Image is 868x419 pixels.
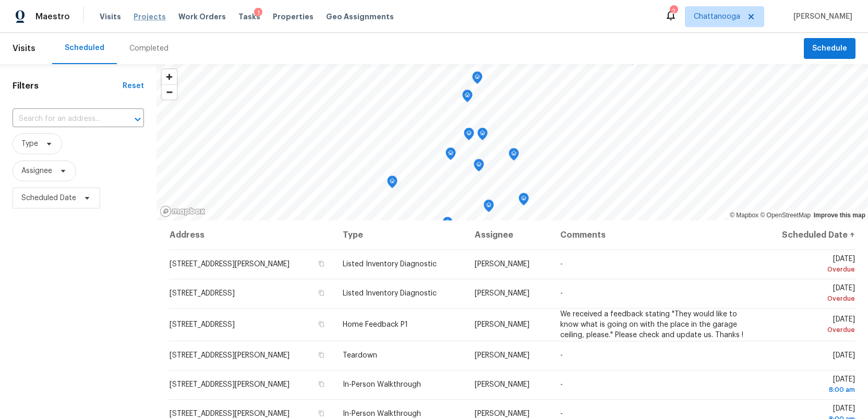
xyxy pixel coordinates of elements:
span: Tasks [238,13,260,20]
button: Copy Address [317,409,326,418]
span: Maestro [35,11,70,22]
span: [STREET_ADDRESS] [170,290,235,297]
span: - [560,261,563,268]
span: Chattanooga [694,11,740,22]
div: 2 [670,6,677,17]
button: Zoom out [162,84,177,100]
span: Listed Inventory Diagnostic [343,290,437,297]
span: [PERSON_NAME] [789,11,852,22]
span: [DATE] [766,376,855,395]
span: - [560,381,563,388]
span: In-Person Walkthrough [343,381,421,388]
input: Search for an address... [13,111,115,127]
div: Map marker [445,147,456,164]
a: Improve this map [814,212,865,219]
span: [DATE] [833,352,855,359]
span: Type [21,139,38,149]
div: Scheduled [65,43,104,53]
a: OpenStreetMap [760,212,811,219]
span: [DATE] [766,255,855,275]
span: [DATE] [766,316,855,335]
div: Map marker [442,217,453,233]
div: Overdue [766,325,855,335]
div: Map marker [464,128,474,144]
span: Visits [13,37,35,60]
span: [STREET_ADDRESS][PERSON_NAME] [170,410,290,417]
div: 1 [254,8,262,18]
button: Copy Address [317,379,326,389]
span: [STREET_ADDRESS][PERSON_NAME] [170,381,290,388]
span: [PERSON_NAME] [475,321,529,328]
span: [STREET_ADDRESS][PERSON_NAME] [170,261,290,268]
th: Scheduled Date ↑ [757,220,855,250]
button: Schedule [804,38,855,59]
span: Geo Assignments [326,11,394,22]
a: Mapbox [730,212,758,219]
span: Home Feedback P1 [343,321,408,328]
span: Scheduled Date [21,193,76,203]
span: [PERSON_NAME] [475,352,529,359]
div: Map marker [474,159,484,175]
span: Work Orders [178,11,226,22]
div: Map marker [477,128,488,144]
span: [PERSON_NAME] [475,290,529,297]
button: Copy Address [317,319,326,329]
canvas: Map [156,64,868,220]
span: Properties [273,11,314,22]
div: Map marker [519,193,529,209]
span: Schedule [812,42,847,55]
div: Map marker [462,90,473,106]
span: Zoom out [162,85,177,100]
th: Assignee [466,220,552,250]
div: Map marker [472,71,483,88]
div: 8:00 am [766,385,855,395]
span: Assignee [21,166,52,176]
span: We received a feedback stating "They would like to know what is going on with the place in the ga... [560,311,743,339]
span: Projects [134,11,166,22]
span: - [560,352,563,359]
span: Teardown [343,352,377,359]
th: Type [334,220,466,250]
button: Open [130,112,145,127]
span: In-Person Walkthrough [343,410,421,417]
span: [PERSON_NAME] [475,410,529,417]
span: - [560,290,563,297]
span: [PERSON_NAME] [475,261,529,268]
span: [STREET_ADDRESS][PERSON_NAME] [170,352,290,359]
span: Listed Inventory Diagnostic [343,261,437,268]
button: Zoom in [162,69,177,84]
th: Comments [552,220,758,250]
div: Map marker [484,200,494,216]
div: Overdue [766,293,855,304]
div: Overdue [766,264,855,275]
span: Visits [100,11,121,22]
div: Map marker [387,176,397,192]
th: Address [169,220,334,250]
span: [DATE] [766,285,855,304]
button: Copy Address [317,259,326,268]
span: [STREET_ADDRESS] [170,321,235,328]
div: Map marker [509,148,519,164]
button: Copy Address [317,288,326,298]
span: [PERSON_NAME] [475,381,529,388]
div: Reset [123,81,144,91]
div: Completed [129,43,168,54]
a: Mapbox homepage [160,205,206,217]
button: Copy Address [317,350,326,360]
h1: Filters [13,81,123,91]
span: - [560,410,563,417]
